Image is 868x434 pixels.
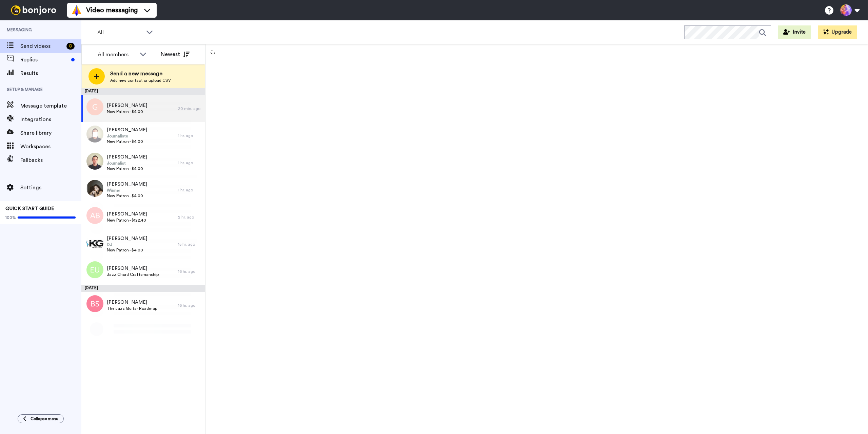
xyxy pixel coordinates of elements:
div: 8 [66,43,75,50]
span: Send videos [20,42,64,50]
span: New Patron - $4.00 [107,166,147,171]
span: New Patron - $4.00 [107,139,147,144]
span: Video messaging [86,5,138,15]
span: New Patron - $4.00 [107,109,147,114]
img: ab.png [86,207,103,224]
span: [PERSON_NAME] [107,235,147,242]
span: [PERSON_NAME] [107,154,147,161]
span: [PERSON_NAME] [107,265,159,272]
span: [PERSON_NAME] [107,127,147,133]
span: New Patron - $4.00 [107,247,147,253]
span: Workspaces [20,143,81,151]
span: Send a new message [110,70,171,78]
span: Add new contact or upload CSV [110,78,171,83]
img: g.png [86,98,103,115]
span: Integrations [20,115,81,124]
span: Collapse menu [31,416,58,421]
img: eu.png [86,261,103,278]
button: Invite [778,25,811,39]
div: 15 hr. ago [178,242,202,247]
button: Newest [156,48,195,61]
span: New Patron - $4.00 [107,193,147,199]
img: 71bc17a0-2711-4f92-97ea-5c0dcadadbf8.jpg [86,153,103,170]
span: [PERSON_NAME] [107,211,147,218]
div: 20 min. ago [178,106,202,111]
span: [PERSON_NAME] [107,181,147,188]
span: DJ [107,242,147,247]
span: Journalist [107,161,147,166]
span: The Jazz Guitar Roadmap [107,306,157,311]
span: Jazz Chord Craftsmanship [107,272,159,277]
span: Replies [20,56,68,64]
div: [DATE] [81,88,205,95]
span: New Patron - $122.40 [107,218,147,223]
div: 16 hr. ago [178,303,202,308]
span: Share library [20,129,81,137]
img: 0f192503-3a34-44fd-a9bf-8fbd6cd683ec.jpg [86,234,103,251]
img: bj-logo-header-white.svg [8,5,59,15]
div: [DATE] [81,285,205,292]
div: 16 hr. ago [178,269,202,274]
div: 1 hr. ago [178,133,202,138]
span: QUICK START GUIDE [5,206,54,211]
span: 100% [5,215,16,220]
span: [PERSON_NAME] [107,102,147,109]
button: Collapse menu [18,414,64,423]
span: Message template [20,102,81,110]
span: All [97,29,143,37]
img: bs.png [86,295,103,312]
img: 35d8f852-b7ed-4062-984b-88acbb118591.jpg [86,180,103,197]
span: [PERSON_NAME] [107,299,157,306]
span: Fallbacks [20,156,81,164]
span: Results [20,69,81,77]
div: 1 hr. ago [178,187,202,193]
button: Upgrade [818,25,857,39]
img: vm-color.svg [71,5,82,16]
span: Journaliste [107,133,147,139]
div: All members [98,51,136,59]
div: 2 hr. ago [178,214,202,220]
span: Winner [107,188,147,193]
div: 1 hr. ago [178,160,202,166]
span: Settings [20,184,81,192]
